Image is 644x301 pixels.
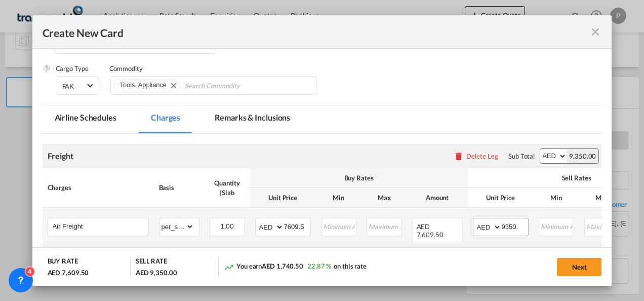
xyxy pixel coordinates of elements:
input: Minimum Amount [322,218,356,234]
th: Max [361,188,407,208]
md-select: Select Cargo type: FAK [57,77,98,95]
span: AED 1,740.50 [262,262,303,270]
button: Next [557,258,601,276]
input: Maximum Amount [585,218,619,234]
div: Quantity | Slab [210,178,245,197]
div: AED 7,609.50 [48,268,89,277]
input: Chips input. [185,78,277,94]
th: Max [579,188,625,208]
span: 1.00 [220,222,234,230]
div: You earn on this rate [224,261,367,272]
div: Buy Rates [255,173,463,182]
md-icon: icon-close fg-AAA8AD m-0 pointer [589,26,601,38]
input: Maximum Amount [368,218,401,234]
span: Tools, Appliance [120,81,167,89]
div: Delete Leg [466,152,498,160]
div: Create New Card [43,25,590,38]
div: Press delete to remove this chip. [120,80,169,90]
input: 9350. [502,218,528,234]
md-chips-wrap: Chips container. Use arrow keys to select chips. [110,77,317,95]
div: Freight [48,150,73,162]
label: Commodity [109,64,143,72]
img: cargo.png [43,64,51,72]
div: FAK [62,82,74,90]
md-icon: icon-trending-up [224,262,234,272]
md-dialog: Create New Card ... [32,15,612,286]
span: 7,609.50 [417,231,444,239]
input: 7609.5 [284,218,310,234]
div: BUY RATE [48,256,78,268]
select: per_shipment [159,218,194,235]
md-tab-item: Airline Schedules [43,105,129,133]
th: Amount [407,188,468,208]
md-tab-item: Remarks & Inclusions [203,105,302,133]
th: Min [316,188,361,208]
div: SELL RATE [136,256,167,268]
button: Remove [165,80,180,90]
md-icon: icon-delete [454,151,464,161]
div: AED 9,350.00 [136,268,177,277]
span: AED [417,222,432,231]
th: Min [534,188,579,208]
div: Basis [159,183,199,192]
input: Charge Name [53,218,148,234]
md-tab-item: Charges [139,105,192,133]
div: 9,350.00 [567,149,598,163]
md-input-container: Air Freight [48,218,148,234]
button: Delete Leg [454,152,498,160]
div: Charges [48,183,149,192]
th: Unit Price [250,188,316,208]
input: Minimum Amount [540,218,574,234]
div: Sub Total [508,152,535,161]
span: 22.87 % [307,262,331,270]
th: Unit Price [468,188,534,208]
label: Cargo Type [56,64,89,72]
md-pagination-wrapper: Use the left and right arrow keys to navigate between tabs [43,105,313,133]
